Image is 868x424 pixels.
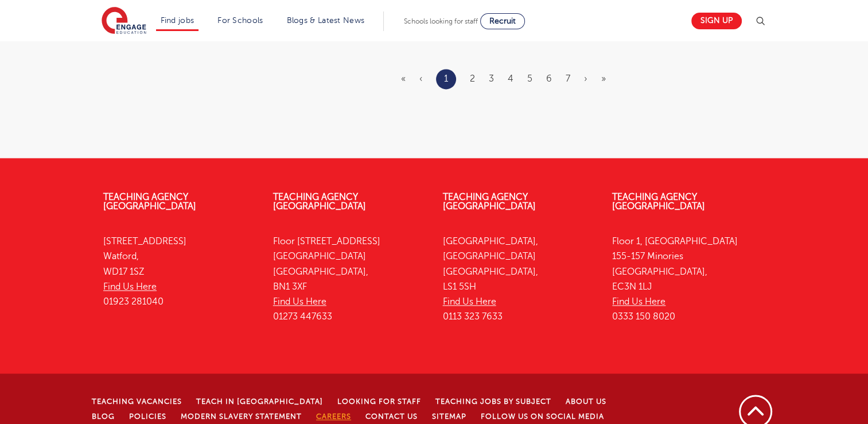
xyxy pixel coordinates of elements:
a: Teaching Vacancies [92,398,182,406]
a: About Us [566,398,606,406]
a: Careers [316,413,351,421]
a: Modern Slavery Statement [181,413,302,421]
a: Recruit [480,13,525,29]
a: Find Us Here [273,296,326,307]
p: Floor [STREET_ADDRESS] [GEOGRAPHIC_DATA] [GEOGRAPHIC_DATA], BN1 3XF 01273 447633 [273,234,426,325]
a: Teaching Agency [GEOGRAPHIC_DATA] [443,192,536,211]
a: Teach in [GEOGRAPHIC_DATA] [196,398,323,406]
a: Teaching Agency [GEOGRAPHIC_DATA] [273,192,366,211]
a: Sign up [691,13,742,29]
a: Follow us on Social Media [481,413,604,421]
a: Teaching Agency [GEOGRAPHIC_DATA] [103,192,196,211]
span: ‹ [419,74,422,84]
p: [STREET_ADDRESS] Watford, WD17 1SZ 01923 281040 [103,234,256,309]
a: Teaching Agency [GEOGRAPHIC_DATA] [612,192,705,211]
p: Floor 1, [GEOGRAPHIC_DATA] 155-157 Minories [GEOGRAPHIC_DATA], EC3N 1LJ 0333 150 8020 [612,234,765,325]
img: Engage Education [102,7,146,36]
a: 1 [444,71,448,86]
a: Find Us Here [443,296,496,307]
a: 2 [470,74,475,84]
p: [GEOGRAPHIC_DATA], [GEOGRAPHIC_DATA] [GEOGRAPHIC_DATA], LS1 5SH 0113 323 7633 [443,234,595,325]
span: « [401,74,406,84]
a: 7 [566,74,570,84]
a: 3 [489,74,494,84]
a: 4 [508,74,513,84]
a: Find Us Here [103,282,157,292]
a: 6 [546,74,552,84]
a: Next [584,74,587,84]
a: Last [601,74,606,84]
a: Find Us Here [612,296,665,307]
a: For Schools [217,16,263,25]
a: Find jobs [161,16,194,25]
a: Teaching jobs by subject [435,398,551,406]
span: Recruit [489,17,516,25]
a: Looking for staff [337,398,421,406]
a: Contact Us [365,413,418,421]
span: Schools looking for staff [404,17,478,25]
a: Policies [129,413,166,421]
a: Sitemap [432,413,466,421]
a: Blog [92,413,115,421]
a: Blogs & Latest News [287,16,365,25]
a: 5 [527,74,532,84]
